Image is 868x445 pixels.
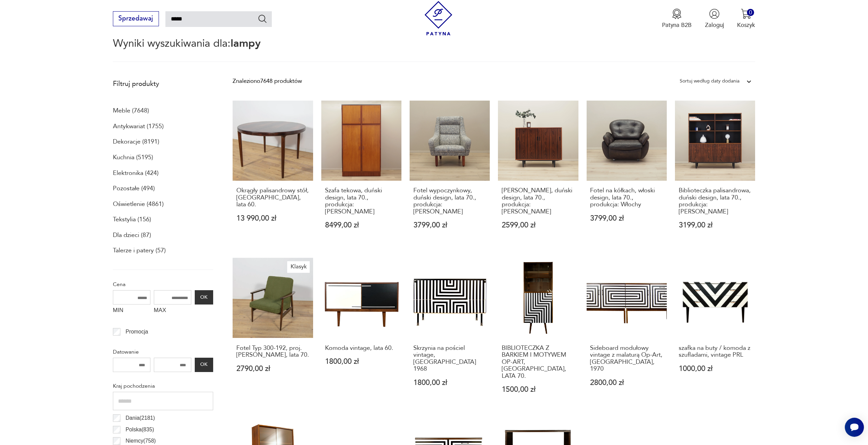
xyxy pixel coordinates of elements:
button: Szukaj [258,14,267,24]
label: MIN [113,305,150,317]
p: Promocja [126,327,148,336]
div: Znaleziono 7648 produktów [233,77,302,86]
p: 13 990,00 zł [236,215,309,222]
p: Patyna B2B [662,21,692,29]
p: Polska ( 835 ) [126,425,154,434]
h3: szafka na buty / komoda z szufladami, vintage PRL [679,345,752,359]
img: Ikona koszyka [741,9,751,19]
p: 3199,00 zł [679,222,752,229]
h3: Sideboard modułowy vintage z malaturą Op-Art, [GEOGRAPHIC_DATA], 1970 [590,345,663,373]
span: lampy [231,36,261,50]
button: OK [195,290,213,305]
a: KlasykFotel Typ 300-192, proj. J. Kędziorek, lata 70.Fotel Typ 300-192, proj. [PERSON_NAME], lata... [233,258,313,409]
a: Fotel na kółkach, włoski design, lata 70., produkcja: WłochyFotel na kółkach, włoski design, lata... [587,101,667,245]
iframe: Smartsupp widget button [845,418,864,437]
div: Sortuj według daty dodania [680,77,739,86]
a: Fotel wypoczynkowy, duński design, lata 70., produkcja: DaniaFotel wypoczynkowy, duński design, l... [410,101,490,245]
a: Dekoracje (8191) [113,136,159,148]
p: 8499,00 zł [325,222,398,229]
h3: Szafa tekowa, duński design, lata 70., produkcja: [PERSON_NAME] [325,187,398,215]
h3: Okrągły palisandrowy stół, [GEOGRAPHIC_DATA], lata 60. [236,187,309,208]
h3: Biblioteczka palisandrowa, duński design, lata 70., produkcja: [PERSON_NAME] [679,187,752,215]
button: 0Koszyk [737,9,755,29]
p: Dania ( 2181 ) [126,414,155,422]
p: Koszyk [737,21,755,29]
a: Biblioteczka palisandrowa, duński design, lata 70., produkcja: HundevadBiblioteczka palisandrowa,... [675,101,755,245]
button: OK [195,358,213,372]
a: BIBLIOTECZKA Z BARKIEM I MOTYWEM OP-ART, POLSKA, LATA 70.BIBLIOTECZKA Z BARKIEM I MOTYWEM OP-ART,... [498,258,578,409]
h3: Skrzynia na pościel vintage, [GEOGRAPHIC_DATA] 1968 [413,345,486,373]
img: Ikonka użytkownika [709,9,720,19]
img: Patyna - sklep z meblami i dekoracjami vintage [421,1,456,35]
a: Sideboard modułowy vintage z malaturą Op-Art, Polska, 1970Sideboard modułowy vintage z malaturą O... [587,258,667,409]
p: 1800,00 zł [325,358,398,365]
button: Patyna B2B [662,9,692,29]
p: 1500,00 zł [502,386,575,393]
a: Oświetlenie (4861) [113,198,164,210]
p: 2790,00 zł [236,365,309,372]
h3: BIBLIOTECZKA Z BARKIEM I MOTYWEM OP-ART, [GEOGRAPHIC_DATA], LATA 70. [502,345,575,380]
p: Filtruj produkty [113,79,213,88]
a: szafka na buty / komoda z szufladami, vintage PRLszafka na buty / komoda z szufladami, vintage PR... [675,258,755,409]
button: Sprzedawaj [113,11,159,26]
button: Zaloguj [705,9,724,29]
h3: Komoda vintage, lata 60. [325,345,398,352]
p: 3799,00 zł [413,222,486,229]
a: Kuchnia (5195) [113,152,153,163]
h3: Fotel wypoczynkowy, duński design, lata 70., produkcja: [PERSON_NAME] [413,187,486,215]
h3: Fotel na kółkach, włoski design, lata 70., produkcja: Włochy [590,187,663,208]
p: 1000,00 zł [679,365,752,372]
h3: Fotel Typ 300-192, proj. [PERSON_NAME], lata 70. [236,345,309,359]
p: Zaloguj [705,21,724,29]
p: 3799,00 zł [590,215,663,222]
a: Szafa tekowa, duński design, lata 70., produkcja: Omann JunSzafa tekowa, duński design, lata 70.,... [321,101,401,245]
label: MAX [154,305,191,317]
a: Dla dzieci (87) [113,229,151,241]
a: Okrągły palisandrowy stół, Dania, lata 60.Okrągły palisandrowy stół, [GEOGRAPHIC_DATA], lata 60.1... [233,101,313,245]
p: Datowanie [113,347,213,356]
a: Sprzedawaj [113,16,159,22]
p: Wyniki wyszukiwania dla: [113,39,755,62]
img: Ikona medalu [672,9,682,19]
p: 2800,00 zł [590,379,663,386]
a: Tekstylia (156) [113,214,151,225]
a: Skrzynia na pościel vintage, DDR 1968Skrzynia na pościel vintage, [GEOGRAPHIC_DATA] 19681800,00 zł [410,258,490,409]
a: Pozostałe (494) [113,183,155,194]
a: Komoda vintage, lata 60.Komoda vintage, lata 60.1800,00 zł [321,258,401,409]
a: Ikona medaluPatyna B2B [662,9,692,29]
p: 1800,00 zł [413,379,486,386]
a: Talerze i patery (57) [113,245,166,256]
p: 2599,00 zł [502,222,575,229]
h3: [PERSON_NAME], duński design, lata 70., produkcja: [PERSON_NAME] [502,187,575,215]
p: Cena [113,280,213,289]
div: 0 [747,9,754,16]
a: Szafka palisandrowa, duński design, lata 70., produkcja: Dania[PERSON_NAME], duński design, lata ... [498,101,578,245]
a: Meble (7648) [113,105,149,117]
a: Antykwariat (1755) [113,121,164,132]
a: Elektronika (424) [113,167,159,179]
p: Kraj pochodzenia [113,382,213,390]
